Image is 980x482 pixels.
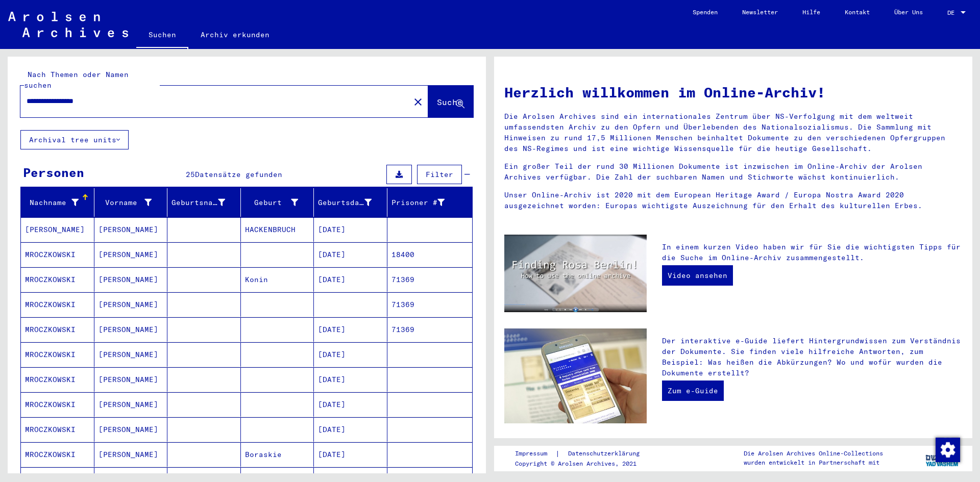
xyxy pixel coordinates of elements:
div: | [515,448,652,459]
mat-cell: MROCZKOWSKI [21,292,94,317]
mat-label: Nach Themen oder Namen suchen [24,70,129,90]
mat-cell: [PERSON_NAME] [94,242,168,267]
mat-cell: [DATE] [314,442,387,467]
span: Filter [426,170,453,179]
mat-header-cell: Prisoner # [387,188,473,217]
div: Personen [23,163,84,182]
mat-cell: [DATE] [314,267,387,292]
mat-cell: [PERSON_NAME] [94,442,168,467]
p: wurden entwickelt in Partnerschaft mit [744,458,883,467]
mat-cell: [PERSON_NAME] [94,292,168,317]
a: Suchen [136,22,188,49]
p: In einem kurzen Video haben wir für Sie die wichtigsten Tipps für die Suche im Online-Archiv zusa... [662,242,962,263]
div: Prisoner # [391,197,445,208]
div: Prisoner # [391,194,460,211]
mat-header-cell: Geburtsdatum [314,188,387,217]
p: Copyright © Arolsen Archives, 2021 [515,459,652,468]
mat-cell: MROCZKOWSKI [21,392,94,417]
mat-cell: Boraskie [241,442,314,467]
mat-cell: [DATE] [314,317,387,342]
div: Vorname [99,197,152,208]
mat-cell: MROCZKOWSKI [21,342,94,367]
div: Geburt‏ [245,197,299,208]
mat-cell: MROCZKOWSKI [21,267,94,292]
img: Arolsen_neg.svg [8,12,128,37]
a: Archiv erkunden [188,22,282,47]
mat-cell: [DATE] [314,342,387,367]
mat-header-cell: Nachname [21,188,94,217]
div: Nachname [25,194,94,211]
mat-cell: [DATE] [314,367,387,392]
mat-header-cell: Geburt‏ [241,188,314,217]
mat-cell: 71369 [387,317,473,342]
mat-cell: [PERSON_NAME] [94,392,168,417]
div: Geburtsdatum [318,194,387,211]
mat-cell: [PERSON_NAME] [94,367,168,392]
button: Suche [428,86,473,117]
mat-cell: [PERSON_NAME] [94,317,168,342]
mat-cell: [DATE] [314,217,387,242]
mat-cell: [PERSON_NAME] [94,417,168,442]
img: Zustimmung ändern [936,438,960,462]
mat-cell: HACKENBRUCH [241,217,314,242]
p: Ein großer Teil der rund 30 Millionen Dokumente ist inzwischen im Online-Archiv der Arolsen Archi... [504,161,962,183]
mat-cell: MROCZKOWSKI [21,242,94,267]
mat-cell: [DATE] [314,242,387,267]
mat-header-cell: Geburtsname [167,188,241,217]
img: video.jpg [504,235,647,312]
mat-cell: [DATE] [314,417,387,442]
div: Vorname [99,194,167,211]
div: Zustimmung ändern [935,437,960,462]
a: Video ansehen [662,265,733,286]
button: Clear [408,91,428,112]
button: Archival tree units [20,130,129,149]
mat-cell: 71369 [387,267,473,292]
mat-cell: Konin [241,267,314,292]
div: Nachname [25,197,79,208]
mat-cell: [PERSON_NAME] [94,217,168,242]
span: DE [947,9,959,16]
a: Datenschutzerklärung [560,448,652,459]
div: Geburtsname [171,194,240,211]
div: Geburtsdatum [318,197,372,208]
span: Datensätze gefunden [195,170,282,179]
span: 25 [186,170,195,179]
a: Zum e-Guide [662,380,724,401]
mat-cell: MROCZKOWSKI [21,417,94,442]
mat-icon: close [412,96,424,108]
p: Unser Online-Archiv ist 2020 mit dem European Heritage Award / Europa Nostra Award 2020 ausgezeic... [504,190,962,211]
div: Geburt‏ [245,194,314,211]
mat-cell: 71369 [387,292,473,317]
mat-cell: [PERSON_NAME] [94,267,168,292]
mat-cell: MROCZKOWSKI [21,367,94,392]
button: Filter [417,165,462,184]
mat-cell: [PERSON_NAME] [94,342,168,367]
p: Die Arolsen Archives Online-Collections [744,449,883,458]
mat-header-cell: Vorname [94,188,168,217]
mat-cell: [PERSON_NAME] [21,217,94,242]
div: Geburtsname [171,197,225,208]
a: Impressum [515,448,555,459]
p: Der interaktive e-Guide liefert Hintergrundwissen zum Verständnis der Dokumente. Sie finden viele... [662,336,962,378]
h1: Herzlich willkommen im Online-Archiv! [504,82,962,103]
mat-cell: MROCZKOWSKI [21,442,94,467]
span: Suche [437,97,462,107]
mat-cell: [DATE] [314,392,387,417]
mat-cell: 18400 [387,242,473,267]
p: Die Arolsen Archives sind ein internationales Zentrum über NS-Verfolgung mit dem weltweit umfasse... [504,111,962,154]
img: eguide.jpg [504,328,647,423]
img: yv_logo.png [923,445,962,471]
mat-cell: MROCZKOWSKI [21,317,94,342]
